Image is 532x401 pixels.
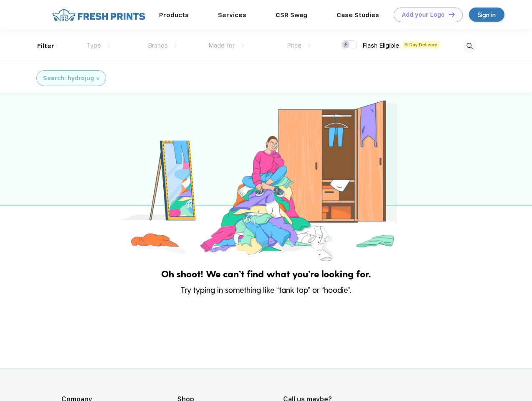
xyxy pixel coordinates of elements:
[287,42,301,49] span: Price
[469,8,504,22] a: Sign in
[308,43,311,48] img: dropdown.png
[449,12,455,17] img: DT
[208,42,235,49] span: Made for
[43,74,94,83] div: Search: hydrojug
[174,43,177,48] img: dropdown.png
[159,11,189,19] a: Products
[403,41,440,48] span: 5 Day Delivery
[37,41,54,51] div: Filter
[478,10,496,20] div: Sign in
[107,43,110,48] img: dropdown.png
[148,42,168,49] span: Brands
[96,77,99,80] img: filter_cancel.svg
[402,11,445,18] div: Add your Logo
[50,8,148,22] img: fo%20logo%202.webp
[362,42,399,49] span: Flash Eligible
[463,39,476,53] img: desktop_search.svg
[86,42,101,49] span: Type
[241,43,244,48] img: dropdown.png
